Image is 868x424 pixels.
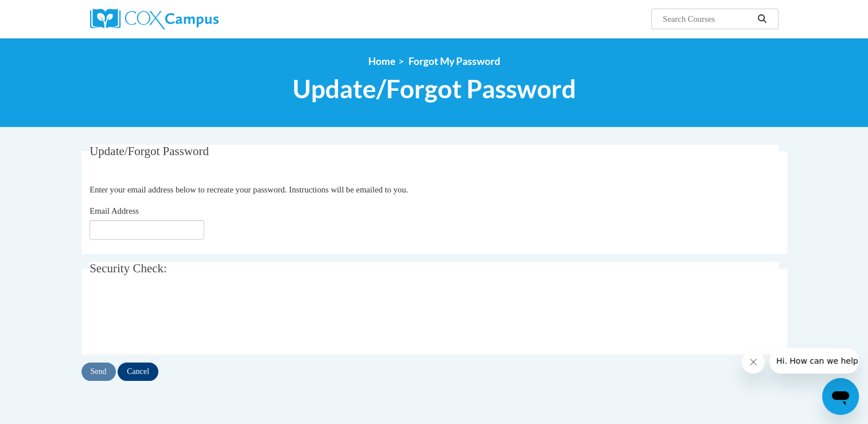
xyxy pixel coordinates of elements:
iframe: Button to launch messaging window [822,378,859,415]
iframe: Close message [742,350,765,373]
span: Forgot My Password [408,55,500,67]
input: Email [89,220,204,240]
input: Search Courses [661,12,753,26]
button: Search [753,12,770,26]
span: Email Address [89,206,139,215]
span: Update/Forgot Password [89,144,209,158]
span: Security Check: [89,261,167,275]
iframe: reCAPTCHA [89,295,264,340]
img: Cox Campus [90,9,219,29]
span: Enter your email address below to recreate your password. Instructions will be emailed to you. [89,185,408,194]
span: Hi. How can we help? [7,8,93,17]
input: Cancel [118,363,158,381]
iframe: Message from company [769,348,859,373]
a: Home [368,55,395,67]
span: Update/Forgot Password [293,74,576,104]
a: Cox Campus [90,9,308,29]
